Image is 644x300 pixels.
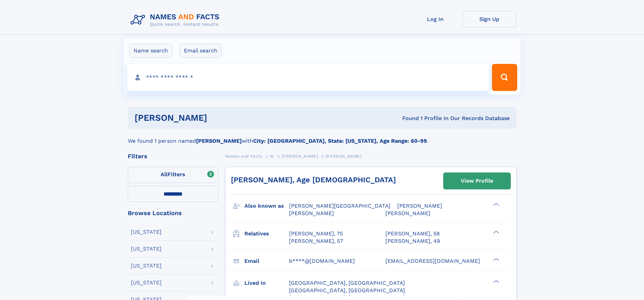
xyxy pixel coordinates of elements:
[492,257,500,261] div: ❯
[253,138,427,144] b: City: [GEOGRAPHIC_DATA], State: [US_STATE], Age Range: 60-99
[196,138,242,144] b: [PERSON_NAME]
[128,167,218,183] label: Filters
[244,255,289,267] h3: Email
[289,203,390,209] span: [PERSON_NAME][GEOGRAPHIC_DATA]
[385,258,480,264] span: [EMAIL_ADDRESS][DOMAIN_NAME]
[131,263,162,269] div: [US_STATE]
[128,11,225,29] img: Logo Names and Facts
[180,44,222,58] label: Email search
[408,11,462,27] a: Log In
[131,280,162,285] div: [US_STATE]
[131,246,162,252] div: [US_STATE]
[492,202,500,207] div: ❯
[161,171,168,178] span: All
[270,152,274,160] a: W
[289,237,343,245] a: [PERSON_NAME], 57
[127,64,489,91] input: search input
[326,154,362,159] span: [PERSON_NAME]
[289,210,334,216] span: [PERSON_NAME]
[244,277,289,289] h3: Lived in
[244,228,289,239] h3: Relatives
[270,154,274,159] span: W
[397,203,442,209] span: [PERSON_NAME]
[282,154,318,159] span: [PERSON_NAME]
[244,200,289,212] h3: Also known as
[385,230,440,237] a: [PERSON_NAME], 58
[128,129,517,145] div: We found 1 person named with .
[492,64,517,91] button: Search Button
[461,173,493,189] div: View Profile
[444,173,510,189] a: View Profile
[289,230,343,237] a: [PERSON_NAME], 75
[225,152,262,160] a: Names and Facts
[135,114,305,122] h1: [PERSON_NAME]
[492,279,500,283] div: ❯
[385,210,430,216] span: [PERSON_NAME]
[128,210,218,216] div: Browse Locations
[492,230,500,234] div: ❯
[128,153,218,159] div: Filters
[305,115,510,122] div: Found 1 Profile In Our Records Database
[131,229,162,235] div: [US_STATE]
[129,44,172,58] label: Name search
[385,237,440,245] a: [PERSON_NAME], 49
[289,280,405,286] span: [GEOGRAPHIC_DATA], [GEOGRAPHIC_DATA]
[231,176,396,184] a: [PERSON_NAME], Age [DEMOGRAPHIC_DATA]
[462,11,517,27] a: Sign Up
[282,152,318,160] a: [PERSON_NAME]
[289,287,405,294] span: [GEOGRAPHIC_DATA], [GEOGRAPHIC_DATA]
